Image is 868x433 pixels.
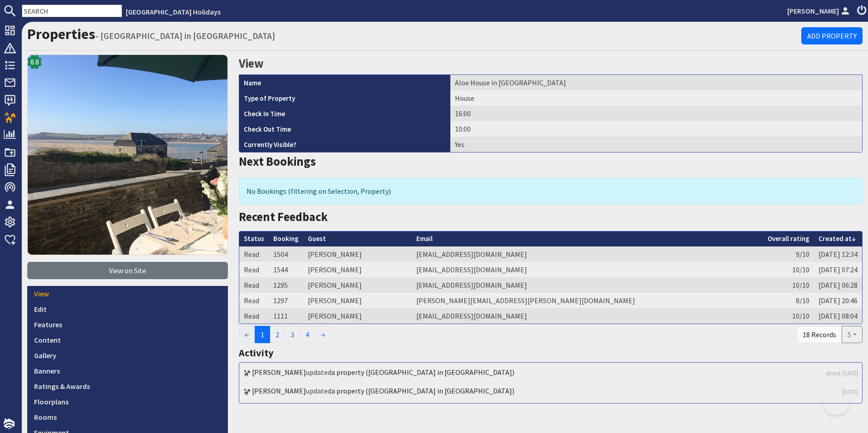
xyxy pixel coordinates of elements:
a: 8.8 [27,54,228,262]
td: [PERSON_NAME] [303,293,412,308]
a: [PERSON_NAME] [252,368,306,377]
td: [DATE] 08:04 [814,308,862,324]
a: about [DATE] [826,369,858,378]
a: Email [416,234,433,243]
a: [PERSON_NAME] [252,386,306,395]
img: Aloe House in Central Rock's icon [27,54,228,255]
td: [PERSON_NAME][EMAIL_ADDRESS][PERSON_NAME][DOMAIN_NAME] [412,293,763,308]
a: Overall rating [768,234,809,243]
td: Read [239,277,269,293]
a: a property ([GEOGRAPHIC_DATA] in [GEOGRAPHIC_DATA]) [331,368,514,377]
td: Read [239,293,269,308]
a: Rooms [27,409,228,425]
td: House [450,90,862,106]
h2: View [239,54,863,73]
a: 2 [270,326,285,343]
li: updated [242,384,860,401]
td: 10/10 [763,277,814,293]
input: SEARCH [22,5,122,17]
a: Created at [819,234,856,243]
a: 4 [300,326,315,343]
td: 10:00 [450,121,862,137]
a: Ratings & Awards [27,379,228,394]
td: 10/10 [763,262,814,277]
td: [DATE] 20:46 [814,293,862,308]
td: [EMAIL_ADDRESS][DOMAIN_NAME] [412,277,763,293]
a: View [27,286,228,301]
td: 10/10 [763,308,814,324]
a: Recent Feedback [239,209,328,224]
a: Properties [27,25,95,43]
a: Edit [27,301,228,317]
a: Content [27,332,228,348]
a: [DATE] [842,388,858,396]
th: Name [239,75,450,90]
a: 1297 [273,296,288,305]
th: Check In Time [239,106,450,121]
a: 1295 [273,280,288,290]
a: Floorplans [27,394,228,409]
a: [PERSON_NAME] [787,5,852,16]
td: 16:00 [450,106,862,121]
a: → [315,326,331,343]
td: [PERSON_NAME] [303,246,412,262]
a: 3 [285,326,300,343]
a: View on Site [27,262,228,279]
img: staytech_i_w-64f4e8e9ee0a9c174fd5317b4b171b261742d2d393467e5bdba4413f4f884c10.svg [4,418,15,429]
td: [EMAIL_ADDRESS][DOMAIN_NAME] [412,246,763,262]
th: Type of Property [239,90,450,106]
small: - [GEOGRAPHIC_DATA] in [GEOGRAPHIC_DATA] [95,30,275,41]
a: Activity [239,346,273,359]
li: updated [242,365,860,383]
a: a property ([GEOGRAPHIC_DATA] in [GEOGRAPHIC_DATA]) [331,386,514,395]
td: [EMAIL_ADDRESS][DOMAIN_NAME] [412,308,763,324]
span: 1 [255,326,270,343]
td: Read [239,246,269,262]
div: No Bookings (filtering on Selection, Property) [239,178,863,204]
a: 1111 [273,311,288,320]
iframe: Toggle Customer Support [823,388,850,415]
td: Read [239,308,269,324]
th: Check Out Time [239,121,450,137]
a: Gallery [27,348,228,363]
a: [GEOGRAPHIC_DATA] Holidays [126,7,221,16]
td: 8/10 [763,293,814,308]
a: Banners [27,363,228,379]
span: 8.8 [30,56,39,67]
a: Features [27,317,228,332]
td: [EMAIL_ADDRESS][DOMAIN_NAME] [412,262,763,277]
td: [PERSON_NAME] [303,277,412,293]
td: [PERSON_NAME] [303,262,412,277]
a: Booking [273,234,299,243]
button: 5 [842,326,863,343]
a: 1504 [273,250,288,259]
td: [DATE] 07:24 [814,262,862,277]
td: Yes [450,137,862,152]
th: Currently Visible? [239,137,450,152]
td: [DATE] 06:28 [814,277,862,293]
div: 18 Records [797,326,842,343]
td: [DATE] 12:34 [814,246,862,262]
td: Read [239,262,269,277]
a: Status [244,234,264,243]
a: Add Property [801,27,863,44]
a: Next Bookings [239,154,316,169]
td: 9/10 [763,246,814,262]
td: Aloe House in [GEOGRAPHIC_DATA] [450,75,862,90]
a: Guest [308,234,326,243]
td: [PERSON_NAME] [303,308,412,324]
a: 1544 [273,265,288,274]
